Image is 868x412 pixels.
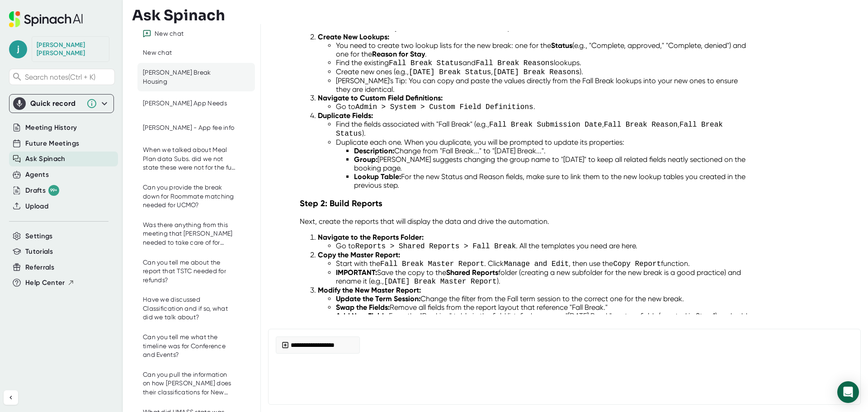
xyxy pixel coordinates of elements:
[25,170,49,180] button: Agents
[446,268,498,277] strong: Shared Reports
[25,201,48,212] button: Upload
[372,50,425,58] strong: Reason for Stay
[336,121,723,138] code: Fall Break Status
[409,68,491,76] code: [DATE] Break Status
[336,67,749,76] li: Create new ones (e.g., , ).
[25,231,53,242] button: Settings
[355,242,516,251] code: Reports > Shared Reports > Fall Break
[336,102,749,111] li: Go to .
[336,242,749,251] li: Go to . All the templates you need are here.
[336,303,390,312] strong: Swap the Fields:
[336,41,749,58] li: You need to create two lookup lists for the new break: one for the (e.g., "Complete, approved," "...
[155,30,184,38] div: New chat
[354,172,401,181] strong: Lookup Table:
[613,260,661,268] code: Copy Report
[318,111,373,120] strong: Duplicate Fields:
[837,381,859,403] div: Open Intercom Messenger
[336,58,749,67] li: Find the existing and lookups.
[336,268,749,286] li: Save the copy to the folder (creating a new subfolder for the new break is a good practice) and r...
[13,95,110,113] div: Quick record
[489,121,602,129] code: Fall Break Submission Date
[25,278,65,288] span: Help Center
[336,312,389,320] strong: Add New Fields:
[384,278,497,286] code: [DATE] Break Master Report
[30,99,82,108] div: Quick record
[300,217,749,226] p: Next, create the reports that will display the data and drive the automation.
[143,221,236,247] div: Was there anything from this meeting that Jess Younts needed to take care of for UCMO that was me...
[318,233,424,242] strong: Navigate to the Reports Folder:
[143,183,236,210] div: Can you provide the break down for Roommate matching needed for UCMO?
[25,262,54,273] button: Referrals
[143,295,236,322] div: Have we discussed Classification and if so, what did we talk about?
[336,138,749,189] li: Duplicate each one. When you duplicate, you will be prompted to update its properties:
[143,146,236,172] div: When we talked about Meal Plan data Subs. did we not state these were not for the full year but f...
[354,155,377,164] strong: Group:
[354,147,394,155] strong: Description:
[9,40,27,58] span: j
[354,172,749,189] li: For the new Status and Reason fields, make sure to link them to the new lookup tables you created...
[336,294,420,303] strong: Update the Term Session:
[25,278,75,288] button: Help Center
[336,312,749,329] li: From the "Booking" table in the field list, find your new "[DATE] Break" custom fields (created i...
[354,155,749,172] li: [PERSON_NAME] suggests changing the group name to "[DATE]" to keep all related fields neatly sect...
[380,260,484,268] code: Fall Break Master Report
[551,41,572,50] strong: Status
[25,185,59,196] button: Drafts 99+
[604,121,678,129] code: Fall Break Reason
[336,259,749,268] li: Start with the . Click , then use the function.
[143,68,236,86] div: [PERSON_NAME] Break Housing
[336,76,749,94] li: [PERSON_NAME]'s Tip: You can copy and paste the values directly from the Fall Break lookups into ...
[25,123,77,133] button: Meeting History
[25,185,59,196] div: Drafts
[389,59,462,67] code: Fall Break Status
[318,94,443,102] strong: Navigate to Custom Field Definitions:
[300,198,382,208] strong: Step 2: Build Reports
[143,370,236,397] div: Can you pull the information on how BLINN does their classifications for New and returning students?
[143,48,172,57] div: New chat
[48,185,59,196] div: 99+
[318,251,400,259] strong: Copy the Master Report:
[143,333,236,360] div: Can you tell me what the timeline was for Conference and Events?
[336,268,377,277] strong: IMPORTANT:
[37,41,104,57] div: Jess Younts
[493,68,580,76] code: [DATE] Break Reasons
[837,381,853,397] div: Send message
[25,246,53,257] button: Tutorials
[504,260,569,268] code: Manage and Edit
[336,294,749,303] li: Change the filter from the Fall term session to the correct one for the new break.
[4,390,18,405] button: Collapse sidebar
[355,103,533,111] code: Admin > System > Custom Field Definitions
[336,303,749,312] li: Remove all fields from the report layout that reference "Fall Break."
[336,120,749,138] li: Find the fields associated with "Fall Break" (e.g., , , ).
[318,286,421,294] strong: Modify the New Master Report:
[143,258,236,285] div: Can you tell me about the report that TSTC needed for refunds?
[25,138,79,149] button: Future Meetings
[476,59,554,67] code: Fall Break Reasons
[143,99,227,108] div: BARTON App Needs
[354,147,749,155] li: Change from "Fall Break..." to "[DATE] Break...".
[318,33,389,41] strong: Create New Lookups:
[132,7,225,24] h3: Ask Spinach
[143,123,234,133] div: Blinn - App fee info
[25,73,112,81] span: Search notes (Ctrl + K)
[25,154,66,164] button: Ask Spinach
